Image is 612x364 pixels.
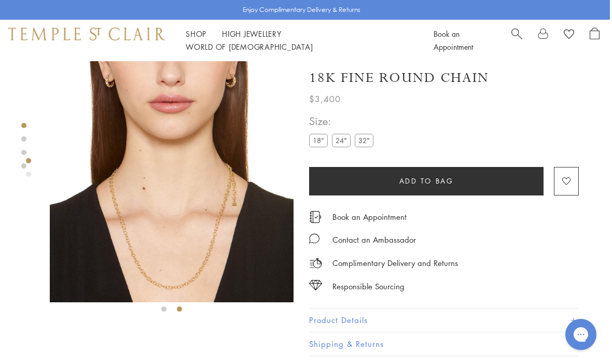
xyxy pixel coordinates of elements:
img: icon_delivery.svg [309,257,322,270]
a: View Wishlist [564,27,574,43]
p: Complimentary Delivery and Returns [332,257,458,270]
img: Temple St. Clair [8,27,165,40]
div: Product gallery navigation [26,156,31,185]
div: Responsible Sourcing [332,280,405,293]
a: World of [DEMOGRAPHIC_DATA]World of [DEMOGRAPHIC_DATA] [186,41,313,52]
img: N88852-FN4RD24 [50,59,294,302]
nav: Main navigation [186,27,410,53]
img: MessageIcon-01_2.svg [309,233,319,244]
div: Contact an Ambassador [332,233,416,246]
a: Book an Appointment [434,29,473,52]
h1: 18K Fine Round Chain [309,69,489,87]
label: 32" [355,134,373,147]
span: $3,400 [309,92,341,106]
button: Add to bag [309,167,544,195]
button: Product Details [309,309,579,332]
a: Open Shopping Bag [590,27,600,53]
img: icon_appointment.svg [309,211,322,223]
a: High JewelleryHigh Jewellery [222,29,282,39]
button: Shipping & Returns [309,332,579,356]
a: Book an Appointment [332,211,407,222]
a: ShopShop [186,29,206,39]
a: Search [511,27,522,53]
iframe: Gorgias live chat messenger [560,315,602,354]
p: Enjoy Complimentary Delivery & Returns [243,5,360,15]
label: 24" [332,134,351,147]
span: Size: [309,113,378,130]
label: 18" [309,134,328,147]
img: icon_sourcing.svg [309,280,322,290]
span: Add to bag [399,175,454,187]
